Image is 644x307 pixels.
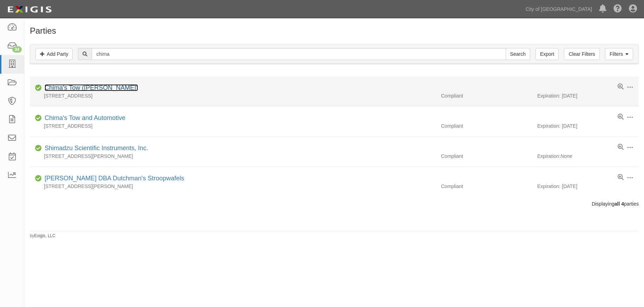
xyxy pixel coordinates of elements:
[5,3,54,16] img: logo-5460c22ac91f19d4615b14bd174203de0afe785f0fc80cf4dbbc73dc1793850b.png
[615,201,624,207] b: all 4
[436,92,537,99] div: Compliant
[537,122,639,129] div: Expiration: [DATE]
[30,153,436,160] div: [STREET_ADDRESS][PERSON_NAME]
[30,122,436,129] div: [STREET_ADDRESS]
[522,2,596,16] a: City of [GEOGRAPHIC_DATA]
[30,183,436,190] div: [STREET_ADDRESS][PERSON_NAME]
[45,114,125,121] a: Chima's Tow and Automotive
[42,144,148,153] div: Shimadzu Scientific Instruments, Inc.
[42,84,138,93] div: Chima's Tow (Tejindar Chima)
[537,92,639,99] div: Expiration: [DATE]
[30,233,55,239] small: by
[537,153,639,160] div: Expiration:
[35,86,42,91] i: Compliant
[605,48,633,60] a: Filters
[506,48,530,60] input: Search
[35,146,42,151] i: Compliant
[30,92,436,99] div: [STREET_ADDRESS]
[535,48,559,60] a: Export
[436,122,537,129] div: Compliant
[560,153,572,159] i: None
[92,48,506,60] input: Search
[613,5,622,13] i: Help Center - Complianz
[30,26,639,35] h1: Parties
[42,114,125,123] div: Chima's Tow and Automotive
[45,145,148,152] a: Shimadzu Scientific Instruments, Inc.
[25,200,644,207] div: Displaying parties
[42,174,184,183] div: Johan van Ravenhorst DBA Dutchman's Stroopwafels
[34,233,55,238] a: Exigis, LLC
[537,183,639,190] div: Expiration: [DATE]
[618,84,624,91] a: View results summary
[45,175,184,182] a: [PERSON_NAME] DBA Dutchman's Stroopwafels
[436,153,537,160] div: Compliant
[564,48,599,60] a: Clear Filters
[12,46,22,53] div: 34
[45,84,138,91] a: Chima's Tow ([PERSON_NAME])
[35,176,42,181] i: Compliant
[35,48,73,60] a: Add Party
[35,116,42,121] i: Compliant
[436,183,537,190] div: Compliant
[618,144,624,151] a: View results summary
[618,114,624,121] a: View results summary
[618,174,624,181] a: View results summary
